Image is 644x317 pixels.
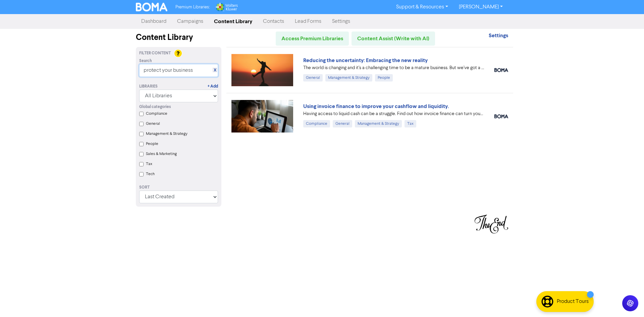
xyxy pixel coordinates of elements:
[610,285,644,317] iframe: Chat Widget
[172,15,209,28] a: Campaigns
[303,103,449,110] a: Using invoice finance to improve your cashflow and liquidity.
[258,15,289,28] a: Contacts
[494,68,508,72] img: boma
[146,131,187,137] label: Management & Strategy
[453,2,508,12] a: [PERSON_NAME]
[146,161,152,167] label: Tax
[215,3,238,11] img: Wolters Kluwer
[139,84,158,90] div: Libraries
[489,32,508,39] strong: Settings
[289,15,327,28] a: Lead Forms
[136,15,172,28] a: Dashboard
[139,104,218,110] div: Global categories
[209,15,258,28] a: Content Library
[139,58,152,64] span: Search
[146,121,160,127] label: General
[303,57,428,64] a: Reducing the uncertainty: Embracing the new reality
[146,171,155,177] label: Tech
[303,64,484,71] div: The world is changing and it’s a challenging time to be a mature business. But we’ve got a three-...
[208,84,218,90] a: + Add
[136,32,221,44] div: Content Library
[175,5,210,9] span: Premium Libraries:
[214,68,216,73] a: X
[494,114,508,118] img: boma_accounting
[405,120,416,127] div: Tax
[375,74,393,82] div: People
[327,15,356,28] a: Settings
[355,120,402,127] div: Management & Strategy
[146,111,167,117] label: Compliance
[136,3,167,11] img: BOMA Logo
[146,151,177,157] label: Sales & Marketing
[276,32,349,46] a: Access Premium Libraries
[146,141,158,147] label: People
[391,2,453,12] a: Support & Resources
[303,74,323,82] div: General
[325,74,372,82] div: Management & Strategy
[333,120,352,127] div: General
[352,32,435,46] a: Content Assist (Write with AI)
[303,110,484,117] div: Having access to liquid cash can be a struggle. Find out how invoice finance can turn your unpaid...
[303,120,330,127] div: Compliance
[475,215,508,233] img: You have reached the last page of content
[139,184,218,191] div: Sort
[489,33,508,39] a: Settings
[139,50,218,56] div: Filter Content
